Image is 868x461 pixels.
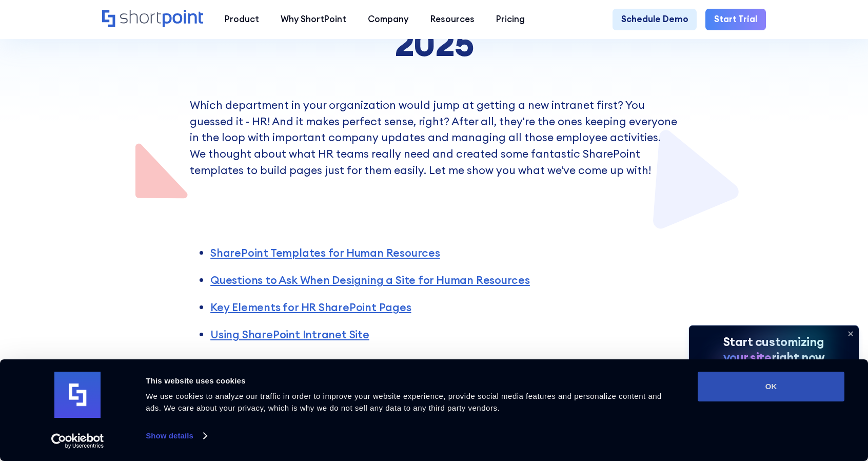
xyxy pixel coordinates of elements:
a: Home [102,10,203,29]
img: logo [54,372,101,418]
a: Key Elements for HR SharePoint Pages [210,300,411,314]
div: Product [225,13,259,26]
a: Using SharePoint Intranet Site [210,328,369,341]
div: Pricing [496,13,525,26]
a: Company [357,9,419,30]
a: Questions to Ask When Designing a Site for Human Resources [210,273,530,287]
a: Why ShortPoint [270,9,357,30]
a: Product [214,9,270,30]
button: OK [698,372,844,401]
div: This website uses cookies [146,375,675,387]
p: Which department in your organization would jump at getting a new intranet first? You guessed it ... [190,97,678,179]
a: Schedule Demo [613,9,697,30]
div: Resources [430,13,475,26]
a: SharePoint Templates for Human Resources [210,246,440,260]
a: Usercentrics Cookiebot - opens in a new window [33,433,123,449]
a: Start Trial [705,9,766,30]
a: Show details [146,428,206,444]
a: Resources [419,9,485,30]
span: We use cookies to analyze our traffic in order to improve your website experience, provide social... [146,392,662,412]
div: Company [368,13,408,26]
div: Why ShortPoint [281,13,346,26]
a: Pricing [485,9,536,30]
